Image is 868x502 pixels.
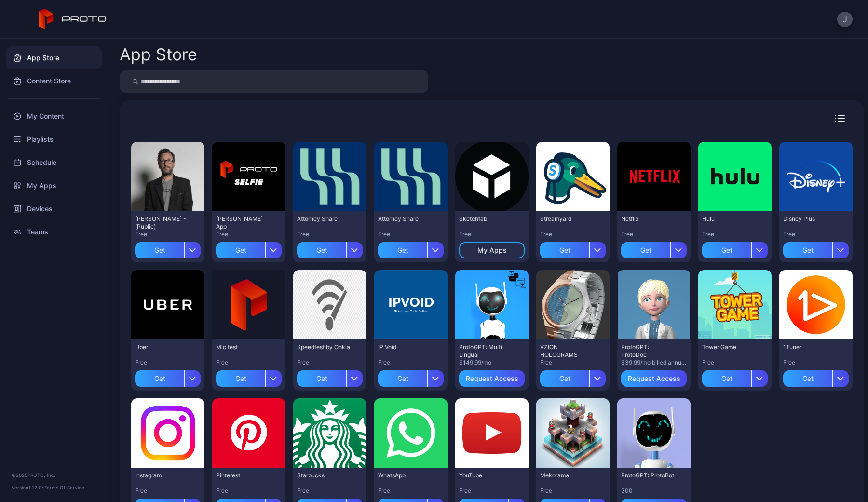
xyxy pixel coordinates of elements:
[6,69,102,93] a: Content Store
[540,215,593,223] div: Streamyard
[216,231,282,238] div: Free
[135,472,188,479] div: Instagram
[378,238,444,258] button: Get
[216,242,265,258] div: Get
[783,343,836,351] div: 1Tuner
[135,215,188,231] div: David N Persona - (Public)
[6,46,102,69] a: App Store
[297,231,363,238] div: Free
[216,238,282,258] button: Get
[135,366,201,387] button: Get
[216,366,282,387] button: Get
[378,370,427,387] div: Get
[477,246,507,254] div: My Apps
[297,370,346,387] div: Get
[621,472,674,479] div: ProtoGPT: ProtoBot
[135,370,184,387] div: Get
[216,359,282,366] div: Free
[621,242,670,258] div: Get
[621,370,687,387] button: Request Access
[783,215,836,223] div: Disney Plus
[837,12,853,27] button: J
[702,370,751,387] div: Get
[378,487,444,495] div: Free
[378,359,444,366] div: Free
[6,197,102,220] a: Devices
[459,487,525,495] div: Free
[120,46,197,63] div: App Store
[702,359,768,366] div: Free
[783,359,849,366] div: Free
[6,151,102,174] a: Schedule
[378,343,431,351] div: IP Void
[459,359,525,366] div: $149.99/mo
[783,242,832,258] div: Get
[702,366,768,387] button: Get
[297,487,363,495] div: Free
[621,359,687,366] div: $39.99/mo billed annually
[540,366,606,387] button: Get
[216,487,282,495] div: Free
[621,231,687,238] div: Free
[378,242,427,258] div: Get
[378,366,444,387] button: Get
[702,242,751,258] div: Get
[540,231,606,238] div: Free
[6,174,102,197] a: My Apps
[297,343,350,351] div: Speedtest by Ookla
[135,238,201,258] button: Get
[702,215,755,223] div: Hulu
[378,215,431,223] div: Attorney Share
[297,366,363,387] button: Get
[216,215,269,231] div: David Selfie App
[540,359,606,366] div: Free
[6,128,102,151] a: Playlists
[540,370,589,387] div: Get
[135,242,184,258] div: Get
[702,238,768,258] button: Get
[135,487,201,495] div: Free
[297,215,350,223] div: Attorney Share
[297,359,363,366] div: Free
[540,238,606,258] button: Get
[621,343,674,359] div: ProtoGPT: ProtoDoc
[459,215,512,223] div: Sketchfab
[466,375,518,382] div: Request Access
[297,242,346,258] div: Get
[12,471,96,479] div: © 2025 PROTO, Inc.
[628,375,680,382] div: Request Access
[459,343,512,359] div: ProtoGPT: Multi Lingual
[702,231,768,238] div: Free
[783,231,849,238] div: Free
[135,359,201,366] div: Free
[378,472,431,479] div: WhatsApp
[540,472,593,479] div: Mekorama
[216,370,265,387] div: Get
[783,366,849,387] button: Get
[540,487,606,495] div: Free
[44,485,84,490] a: Terms Of Service
[540,343,593,359] div: VZION HOLOGRAMS
[297,472,350,479] div: Starbucks
[216,343,269,351] div: Mic test
[12,485,44,490] span: Version 1.12.0 •
[216,472,269,479] div: Pinterest
[702,343,755,351] div: Tower Game
[6,220,102,244] a: Teams
[459,370,525,387] button: Request Access
[459,231,525,238] div: Free
[459,242,525,258] button: My Apps
[6,105,102,128] a: My Content
[621,215,674,223] div: Netflix
[783,238,849,258] button: Get
[621,238,687,258] button: Get
[378,231,444,238] div: Free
